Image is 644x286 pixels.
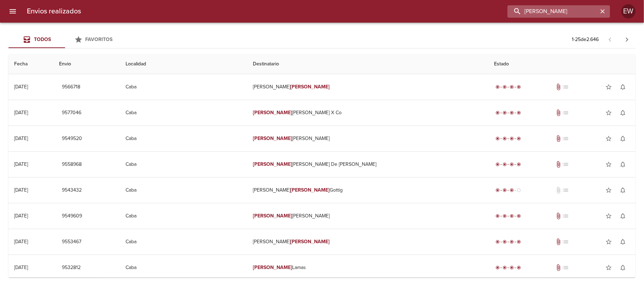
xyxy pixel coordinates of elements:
[510,162,514,167] span: radio_button_checked
[555,238,562,245] span: Tiene documentos adjuntos
[14,84,28,90] div: [DATE]
[619,187,626,194] span: notifications_none
[14,110,28,116] div: [DATE]
[619,135,626,142] span: notifications_none
[494,83,522,91] div: Entregado
[555,161,562,168] span: Tiene documentos adjuntos
[616,235,630,249] button: Activar notificaciones
[120,152,247,177] td: Caba
[555,212,562,220] span: Tiene documentos adjuntos
[602,36,619,43] span: Pagina anterior
[616,80,630,94] button: Activar notificaciones
[290,239,330,245] em: [PERSON_NAME]
[602,157,616,171] button: Agregar a favoritos
[14,239,28,245] div: [DATE]
[572,36,599,43] p: 1 - 25 de 2.646
[605,264,612,271] span: star_border
[602,235,616,249] button: Agregar a favoritos
[616,209,630,223] button: Activar notificaciones
[62,186,82,195] span: 9543432
[247,152,488,177] td: [PERSON_NAME] De [PERSON_NAME]
[62,263,81,272] span: 9532812
[8,54,53,74] th: Fecha
[510,265,514,270] span: radio_button_checked
[562,212,569,220] span: No tiene pedido asociado
[495,240,500,244] span: radio_button_checked
[247,74,488,100] td: [PERSON_NAME]
[605,187,612,194] span: star_border
[616,157,630,171] button: Activar notificaciones
[555,109,562,116] span: Tiene documentos adjuntos
[62,109,81,117] span: 9577046
[494,161,522,168] div: Entregado
[290,187,330,193] em: [PERSON_NAME]
[616,261,630,275] button: Activar notificaciones
[290,84,330,90] em: [PERSON_NAME]
[488,54,636,74] th: Estado
[562,135,569,142] span: No tiene pedido asociado
[59,81,83,94] button: 9566718
[602,183,616,197] button: Agregar a favoritos
[562,83,569,91] span: No tiene pedido asociado
[517,214,521,218] span: radio_button_checked
[503,188,507,192] span: radio_button_checked
[616,132,630,146] button: Activar notificaciones
[247,229,488,255] td: [PERSON_NAME]
[503,136,507,141] span: radio_button_checked
[494,135,522,142] div: Entregado
[562,238,569,245] span: No tiene pedido asociado
[605,109,612,116] span: star_border
[517,136,521,141] span: radio_button_checked
[503,265,507,270] span: radio_button_checked
[495,162,500,167] span: radio_button_checked
[253,110,292,116] em: [PERSON_NAME]
[510,136,514,141] span: radio_button_checked
[247,54,488,74] th: Destinatario
[621,4,636,18] div: EW
[253,135,292,141] em: [PERSON_NAME]
[510,85,514,89] span: radio_button_checked
[247,126,488,151] td: [PERSON_NAME]
[120,100,247,126] td: Caba
[619,83,626,91] span: notifications_none
[62,160,82,169] span: 9558968
[619,264,626,271] span: notifications_none
[510,240,514,244] span: radio_button_checked
[510,111,514,115] span: radio_button_checked
[247,255,488,280] td: Lamas
[555,187,562,194] span: No tiene documentos adjuntos
[555,264,562,271] span: Tiene documentos adjuntos
[555,83,562,91] span: Tiene documentos adjuntos
[495,85,500,89] span: radio_button_checked
[494,264,522,271] div: Entregado
[120,229,247,255] td: Caba
[605,212,612,220] span: star_border
[14,264,28,270] div: [DATE]
[503,162,507,167] span: radio_button_checked
[495,214,500,218] span: radio_button_checked
[247,100,488,126] td: [PERSON_NAME] X Co
[14,213,28,219] div: [DATE]
[619,212,626,220] span: notifications_none
[27,6,81,17] h6: Envios realizados
[494,187,522,194] div: En viaje
[517,162,521,167] span: radio_button_checked
[494,238,522,245] div: Entregado
[619,109,626,116] span: notifications_none
[602,209,616,223] button: Agregar a favoritos
[605,238,612,245] span: star_border
[503,85,507,89] span: radio_button_checked
[517,265,521,270] span: radio_button_checked
[86,36,113,42] span: Favoritos
[616,183,630,197] button: Activar notificaciones
[62,212,82,221] span: 9549609
[602,80,616,94] button: Agregar a favoritos
[562,109,569,116] span: No tiene pedido asociado
[253,264,292,270] em: [PERSON_NAME]
[120,255,247,280] td: Caba
[4,3,21,20] button: menu
[62,134,82,143] span: 9549520
[53,54,120,74] th: Envio
[517,240,521,244] span: radio_button_checked
[619,161,626,168] span: notifications_none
